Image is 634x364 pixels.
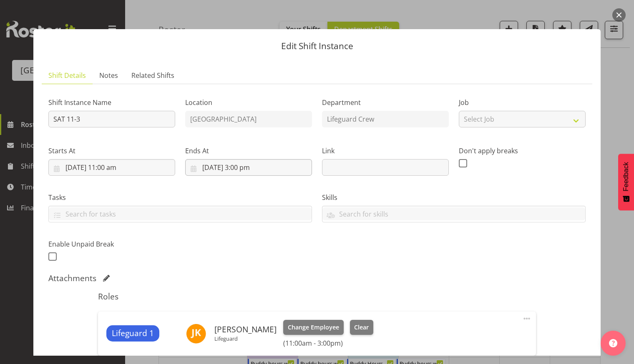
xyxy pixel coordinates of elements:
[322,146,449,156] label: Link
[49,207,312,220] input: Search for tasks
[459,146,586,156] label: Don't apply breaks
[48,273,96,283] h5: Attachments
[322,207,585,220] input: Search for skills
[459,97,586,107] label: Job
[350,320,374,335] button: Clear
[131,70,174,80] span: Related Shifts
[185,97,312,107] label: Location
[354,323,369,332] span: Clear
[622,162,630,191] span: Feedback
[48,159,175,176] input: Click to select...
[322,97,449,107] label: Department
[112,327,154,339] span: Lifeguard 1
[322,192,586,202] label: Skills
[618,154,634,210] button: Feedback - Show survey
[42,42,592,50] p: Edit Shift Instance
[185,159,312,176] input: Click to select...
[214,325,277,334] h6: [PERSON_NAME]
[48,239,175,249] label: Enable Unpaid Break
[609,339,617,347] img: help-xxl-2.png
[48,111,175,127] input: Shift Instance Name
[283,339,373,347] h6: (11:00am - 3:00pm)
[48,146,175,156] label: Starts At
[283,320,344,335] button: Change Employee
[48,97,175,107] label: Shift Instance Name
[48,70,86,80] span: Shift Details
[214,335,277,342] p: Lifeguard
[186,324,206,344] img: josh-keen11365.jpg
[99,70,118,80] span: Notes
[185,146,312,156] label: Ends At
[288,323,339,332] span: Change Employee
[48,192,312,202] label: Tasks
[98,292,536,302] h5: Roles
